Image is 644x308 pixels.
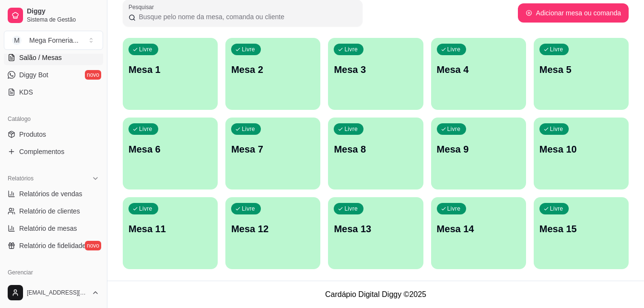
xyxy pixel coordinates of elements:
div: Mega Forneria ... [29,36,79,45]
p: Mesa 2 [231,63,315,76]
p: Livre [447,46,461,53]
span: [EMAIL_ADDRESS][DOMAIN_NAME] [27,289,88,296]
button: LivreMesa 4 [431,38,526,110]
a: Relatório de fidelidadenovo [4,238,103,253]
button: LivreMesa 2 [225,38,320,110]
p: Livre [139,205,152,213]
p: Mesa 14 [437,222,520,236]
p: Mesa 1 [129,63,212,76]
p: Mesa 4 [437,63,520,76]
span: Diggy [27,7,99,16]
p: Livre [139,125,152,133]
span: KDS [19,87,33,97]
a: KDS [4,84,103,100]
footer: Cardápio Digital Diggy © 2025 [107,281,644,308]
span: Relatório de clientes [19,206,80,216]
div: Catálogo [4,111,103,127]
a: DiggySistema de Gestão [4,4,103,27]
p: Mesa 11 [129,222,212,236]
button: LivreMesa 7 [225,118,320,190]
button: [EMAIL_ADDRESS][DOMAIN_NAME] [4,281,103,304]
a: Relatório de mesas [4,221,103,236]
input: Pesquisar [136,12,357,22]
span: Relatório de mesas [19,224,77,233]
p: Mesa 12 [231,222,315,236]
a: Relatórios de vendas [4,186,103,201]
a: Complementos [4,144,103,159]
button: LivreMesa 1 [123,38,218,110]
p: Livre [242,205,255,213]
button: LivreMesa 6 [123,118,218,190]
p: Livre [447,125,461,133]
button: LivreMesa 12 [225,197,320,269]
p: Mesa 7 [231,142,315,156]
p: Livre [344,205,358,213]
p: Livre [550,205,563,213]
span: M [12,36,22,45]
p: Livre [242,46,255,53]
a: Produtos [4,127,103,142]
p: Livre [550,46,563,53]
span: Relatórios de vendas [19,189,82,199]
button: LivreMesa 13 [328,197,423,269]
span: Produtos [19,130,46,139]
p: Mesa 5 [539,63,623,76]
p: Mesa 10 [539,142,623,156]
button: LivreMesa 14 [431,197,526,269]
p: Mesa 13 [334,222,417,236]
a: Salão / Mesas [4,50,103,65]
button: LivreMesa 11 [123,197,218,269]
span: Salão / Mesas [19,53,62,62]
p: Livre [447,205,461,213]
button: LivreMesa 8 [328,118,423,190]
label: Pesquisar [129,3,157,11]
p: Livre [242,125,255,133]
span: Sistema de Gestão [27,16,99,24]
p: Mesa 6 [129,142,212,156]
a: Relatório de clientes [4,203,103,219]
button: LivreMesa 5 [534,38,629,110]
p: Livre [344,125,358,133]
button: LivreMesa 10 [534,118,629,190]
span: Diggy Bot [19,70,48,80]
p: Livre [344,46,358,53]
button: LivreMesa 3 [328,38,423,110]
button: LivreMesa 9 [431,118,526,190]
p: Mesa 9 [437,142,520,156]
p: Mesa 8 [334,142,417,156]
button: LivreMesa 15 [534,197,629,269]
a: Diggy Botnovo [4,67,103,83]
p: Mesa 3 [334,63,417,76]
div: Gerenciar [4,265,103,280]
p: Mesa 15 [539,222,623,236]
p: Livre [139,46,152,53]
span: Complementos [19,147,64,156]
button: Select a team [4,31,103,50]
span: Relatório de fidelidade [19,241,86,250]
button: Adicionar mesa ou comanda [518,3,629,23]
p: Livre [550,125,563,133]
span: Relatórios [8,175,34,182]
